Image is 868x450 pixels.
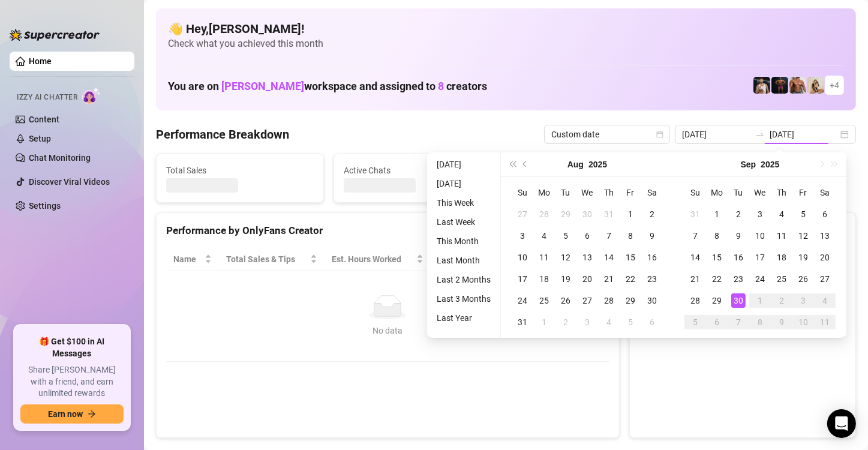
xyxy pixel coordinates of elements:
span: Messages Sent [521,164,669,177]
img: David [789,77,806,94]
div: Performance by OnlyFans Creator [166,223,609,239]
img: logo-BBDzfeDw.svg [10,29,100,41]
span: Chat Conversion [518,253,592,266]
span: 🎁 Get $100 in AI Messages [20,336,124,359]
span: calendar [656,131,663,138]
input: End date [770,128,838,141]
a: Home [29,56,52,66]
span: arrow-right [88,410,96,418]
a: Chat Monitoring [29,153,91,163]
span: Active Chats [344,164,491,177]
span: + 4 [830,79,839,92]
span: Custom date [551,125,663,143]
th: Name [166,248,219,271]
span: Total Sales & Tips [226,253,308,266]
h1: You are on workspace and assigned to creators [168,80,487,93]
th: Sales / Hour [431,248,511,271]
img: Carol [807,77,824,94]
button: Earn nowarrow-right [20,404,124,424]
img: AI Chatter [82,87,101,104]
img: Muscled [771,77,788,94]
span: to [755,130,765,139]
span: [PERSON_NAME] [221,80,304,92]
span: Total Sales [166,164,314,177]
h4: Performance Breakdown [156,126,289,143]
span: Sales / Hour [438,253,494,266]
a: Content [29,115,59,124]
div: Est. Hours Worked [332,253,414,266]
a: Settings [29,201,61,211]
img: Chris [753,77,770,94]
span: Check what you achieved this month [168,37,844,50]
input: Start date [682,128,750,141]
h4: 👋 Hey, [PERSON_NAME] ! [168,20,844,37]
a: Discover Viral Videos [29,177,110,187]
div: Sales by OnlyFans Creator [639,223,846,239]
span: Earn now [48,409,83,419]
span: Izzy AI Chatter [17,92,77,103]
a: Setup [29,134,51,143]
div: No data [178,324,597,337]
th: Total Sales & Tips [219,248,325,271]
span: swap-right [755,130,765,139]
div: Open Intercom Messenger [827,409,856,438]
span: Share [PERSON_NAME] with a friend, and earn unlimited rewards [20,364,124,400]
th: Chat Conversion [510,248,609,271]
span: Name [173,253,202,266]
span: 8 [438,80,444,92]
